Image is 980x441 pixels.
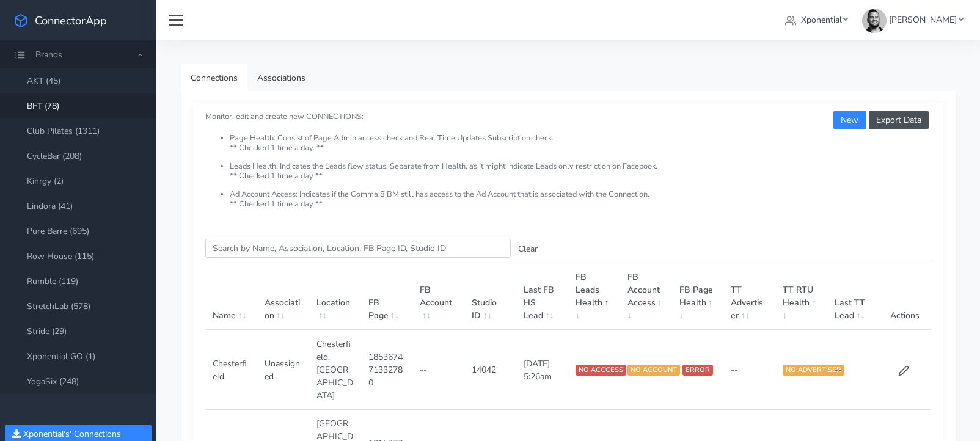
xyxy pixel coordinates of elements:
span: Brands [35,49,62,60]
th: Last FB HS Lead [516,263,568,330]
span: NO ACCCESS [576,365,626,376]
span: ConnectorApp [35,13,107,28]
span: Xponential [801,14,842,26]
span: NO ACCOUNT [627,365,680,376]
span: NO ADVERTISER [783,365,844,376]
th: FB Page [361,263,413,330]
td: -- [827,330,879,410]
th: Last TT Lead [827,263,879,330]
th: TT RTU Health [775,263,827,330]
li: Leads Health: Indicates the Leads flow status. Separate from Health, as it might indicate Leads o... [230,162,931,190]
a: Connections [181,64,247,92]
li: Ad Account Access: Indicates if the Comma,8 BM still has access to the Ad Account that is associa... [230,190,931,209]
td: Chesterfield,[GEOGRAPHIC_DATA] [309,330,361,410]
li: Page Health: Consist of Page Admin access check and Real Time Updates Subscription check. ** Chec... [230,134,931,162]
td: -- [412,330,464,410]
td: [DATE] 5:26am [516,330,568,410]
button: Clear [511,239,545,258]
a: Xponential [780,9,853,31]
th: FB Page Health [672,263,724,330]
th: FB Leads Health [568,263,620,330]
td: 14042 [464,330,516,410]
td: Unassigned [257,330,309,410]
img: James Carr [862,9,887,33]
th: Name [205,263,257,330]
th: FB Account Access [620,263,672,330]
th: FB Account [412,263,464,330]
td: Chesterfield [205,330,257,410]
td: 185367471332780 [361,330,413,410]
th: Actions [879,263,931,330]
span: ERROR [682,365,713,376]
a: Associations [247,64,315,92]
th: Studio ID [464,263,516,330]
button: Export Data [869,111,929,129]
td: -- [723,330,775,410]
small: Monitor, edit and create new CONNECTIONS: [205,101,931,209]
input: enter text you want to search [205,239,511,258]
th: Association [257,263,309,330]
button: New [833,111,866,129]
th: Location [309,263,361,330]
span: [PERSON_NAME] [889,14,957,26]
th: TT Advertiser [723,263,775,330]
a: [PERSON_NAME] [857,9,968,31]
